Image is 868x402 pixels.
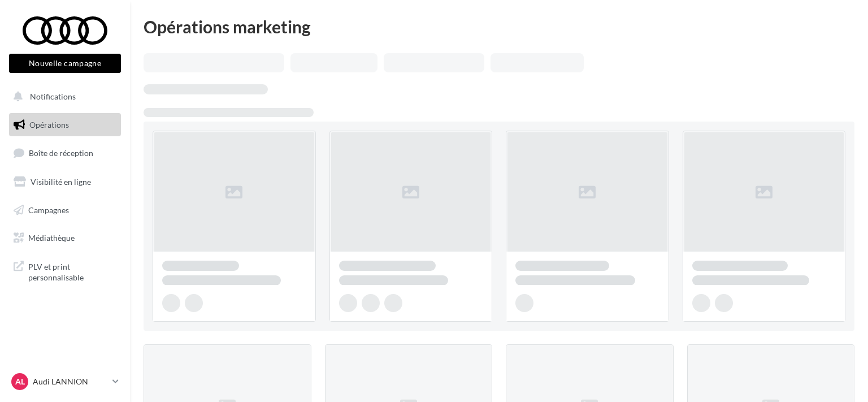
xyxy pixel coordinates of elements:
[7,198,123,222] a: Campagnes
[15,376,25,387] span: AL
[31,177,91,187] span: Visibilité en ligne
[28,259,116,283] span: PLV et print personnalisable
[144,18,854,35] div: Opérations marketing
[7,254,123,288] a: PLV et print personnalisable
[7,85,119,109] button: Notifications
[7,113,123,137] a: Opérations
[7,141,123,165] a: Boîte de réception
[9,371,121,392] a: AL Audi LANNION
[33,376,108,387] p: Audi LANNION
[29,148,93,158] span: Boîte de réception
[28,205,69,214] span: Campagnes
[29,120,69,129] span: Opérations
[9,54,121,73] button: Nouvelle campagne
[7,226,123,250] a: Médiathèque
[30,92,76,101] span: Notifications
[7,170,123,194] a: Visibilité en ligne
[28,233,75,243] span: Médiathèque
